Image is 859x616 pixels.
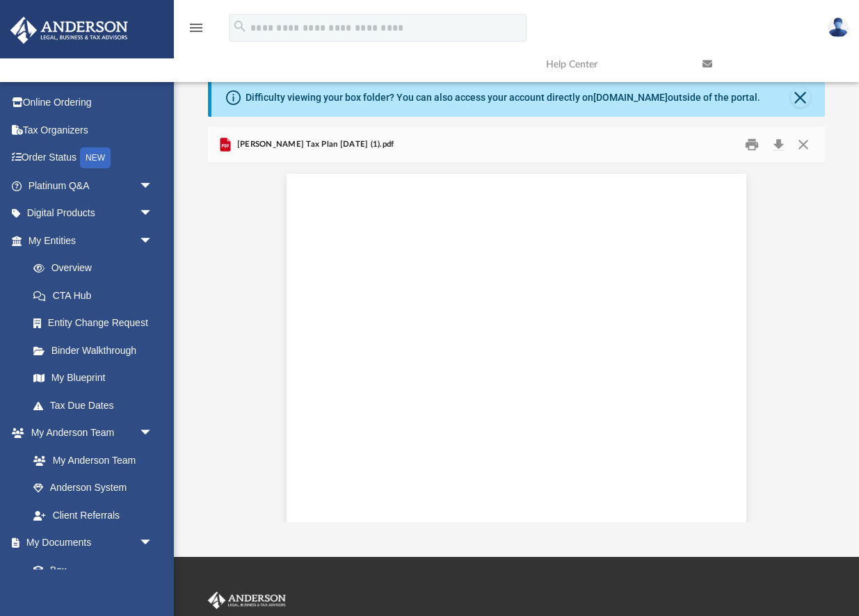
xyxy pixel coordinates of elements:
[139,172,167,200] span: arrow_drop_down
[19,391,174,419] a: Tax Due Dates
[593,92,668,103] a: [DOMAIN_NAME]
[828,17,849,38] img: User Pic
[19,364,167,392] a: My Blueprint
[790,134,815,156] button: Close
[232,19,248,34] i: search
[19,556,160,584] a: Box
[10,227,174,254] a: My Entitiesarrow_drop_down
[10,200,174,227] a: Digital Productsarrow_drop_down
[10,116,174,144] a: Tax Organizers
[139,227,167,255] span: arrow_drop_down
[139,419,167,448] span: arrow_drop_down
[738,134,766,156] button: Print
[10,172,174,200] a: Platinum Q&Aarrow_drop_down
[246,90,760,105] div: Difficulty viewing your box folder? You can also access your account directly on outside of the p...
[287,163,746,540] div: Page 1
[10,529,167,557] a: My Documentsarrow_drop_down
[19,474,167,502] a: Anderson System
[10,89,174,117] a: Online Ordering
[205,592,289,610] img: Anderson Advisors Platinum Portal
[139,529,167,558] span: arrow_drop_down
[766,134,791,156] button: Download
[19,446,160,474] a: My Anderson Team
[791,88,810,107] button: Close
[208,163,825,522] div: Document Viewer
[188,19,204,36] i: menu
[80,147,111,168] div: NEW
[6,17,132,44] img: Anderson Advisors Platinum Portal
[19,501,167,529] a: Client Referrals
[188,26,204,36] a: menu
[10,144,174,172] a: Order StatusNEW
[234,138,394,151] span: [PERSON_NAME] Tax Plan [DATE] (1).pdf
[208,163,825,522] div: File preview
[139,200,167,228] span: arrow_drop_down
[10,419,167,447] a: My Anderson Teamarrow_drop_down
[19,337,174,364] a: Binder Walkthrough
[19,282,174,309] a: CTA Hub
[19,254,174,282] a: Overview
[19,309,174,337] a: Entity Change Request
[208,127,825,522] div: Preview
[536,37,692,92] a: Help Center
